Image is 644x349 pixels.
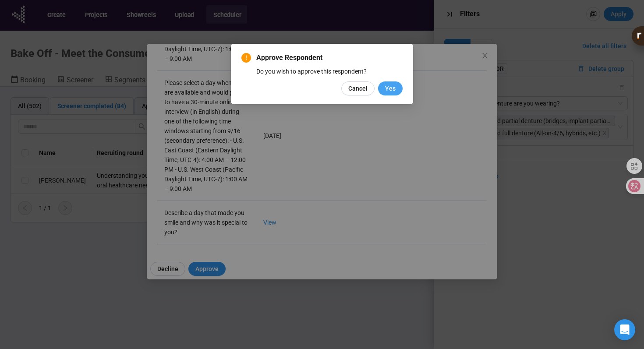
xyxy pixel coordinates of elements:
[341,81,375,95] button: Cancel
[256,67,403,76] div: Do you wish to approve this respondent?
[256,53,403,63] span: Approve Respondent
[385,84,396,93] span: Yes
[348,84,368,93] span: Cancel
[241,53,251,63] span: exclamation-circle
[378,81,403,95] button: Yes
[614,319,635,340] div: Open Intercom Messenger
